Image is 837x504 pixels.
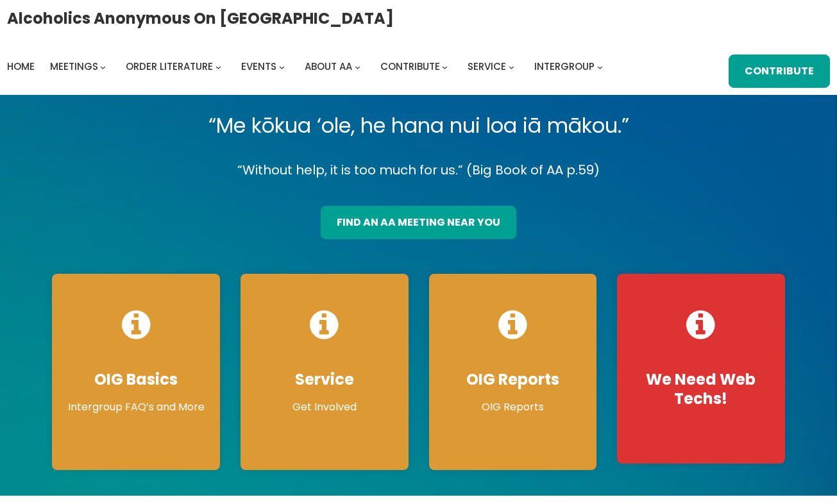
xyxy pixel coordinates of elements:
span: Contribute [380,60,440,73]
p: Get Involved [253,399,396,415]
a: Intergroup [534,58,595,76]
p: OIG Reports [442,399,584,415]
span: Intergroup [534,60,595,73]
span: Meetings [50,60,98,73]
button: About AA submenu [355,63,360,69]
span: Home [7,60,35,73]
nav: Intergroup [7,58,607,76]
a: Events [241,58,276,76]
span: Service [468,60,506,73]
span: About AA [305,60,352,73]
h4: We Need Web Techs! [630,370,772,408]
a: Contribute [729,55,830,88]
button: Intergroup submenu [597,63,603,69]
a: Home [7,58,35,76]
a: Service [468,58,506,76]
a: Alcoholics Anonymous on [GEOGRAPHIC_DATA] [7,4,394,32]
button: Contribute submenu [442,63,448,69]
span: Events [241,60,276,73]
a: About AA [305,58,352,76]
h4: OIG Basics [65,370,207,389]
p: “Without help, it is too much for us.” (Big Book of AA p.59) [42,159,795,181]
h4: Service [253,370,396,389]
p: Intergroup FAQ’s and More [65,399,207,415]
p: “Me kōkua ‘ole, he hana nui loa iā mākou.” [42,108,795,144]
button: Service submenu [509,63,514,69]
span: Order Literature [126,60,213,73]
a: Meetings [50,58,98,76]
a: find an aa meeting near you [321,206,516,239]
h4: OIG Reports [442,370,584,389]
button: Meetings submenu [100,63,106,69]
a: Contribute [380,58,440,76]
button: Order Literature submenu [216,63,221,69]
button: Events submenu [279,63,285,69]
